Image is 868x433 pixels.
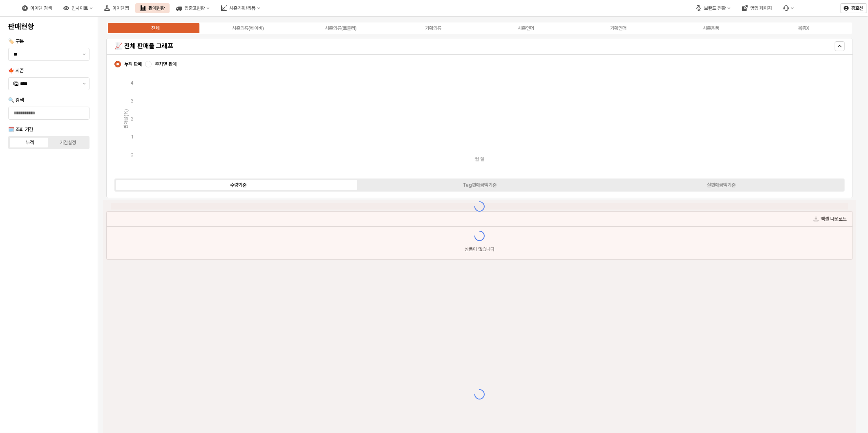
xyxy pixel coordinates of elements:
[8,68,24,74] span: 🍁 시즌
[600,181,842,189] label: 실판매금액기준
[230,182,246,188] div: 수량기준
[8,127,33,132] span: 🗓️ 조회 기간
[79,78,89,90] button: 제안 사항 표시
[835,41,845,51] button: 숨기다
[58,3,98,13] button: 인사이트
[171,3,215,13] button: 입출고현황
[8,38,24,44] span: 🏷️ 구분
[79,48,89,60] button: 제안 사항 표시
[98,17,868,433] main: 앱 프레임
[232,25,264,31] div: 시즌의류(베이비)
[798,25,809,31] div: 복종X
[610,25,626,31] div: 기획언더
[202,25,295,32] label: 시즌의류(베이비)
[665,25,758,32] label: 시즌용품
[704,5,726,11] div: 브랜드 전환
[112,5,129,11] div: 아이템맵
[750,5,772,11] div: 영업 페이지
[26,140,34,145] div: 누적
[30,5,52,11] div: 아이템 검색
[691,3,736,13] button: 브랜드 전환
[8,97,24,103] span: 🔍 검색
[60,140,76,145] div: 기간설정
[8,22,89,31] h4: 판매현황
[99,3,134,13] button: 아이템맵
[135,3,170,13] button: 판매현황
[851,5,864,11] p: 광호신
[325,25,357,31] div: 시즌의류(토들러)
[737,3,777,13] button: 영업 페이지
[707,182,736,188] div: 실판매금액기준
[72,5,88,11] div: 인사이트
[114,42,660,50] h5: 📈 전체 판매율 그래프
[117,181,359,189] label: 수량기준
[229,5,255,11] div: 시즌기획/리뷰
[425,25,441,31] div: 기획의류
[216,3,265,13] button: 시즌기획/리뷰
[17,3,57,13] button: 아이템 검색
[124,61,142,67] span: 누적 판매
[480,25,573,32] label: 시즌언더
[184,5,205,11] div: 입출고현황
[779,3,799,13] div: 버그 제보 및 기능 개선 요청
[572,25,665,32] label: 기획언더
[49,139,86,146] label: 기간설정
[359,181,600,189] label: Tag판매금액기준
[840,3,867,13] button: 광호신
[518,25,534,31] div: 시즌언더
[151,25,159,31] div: 전체
[757,25,850,32] label: 복종X
[155,61,177,67] span: 주차별 판매
[294,25,387,32] label: 시즌의류(토들러)
[703,25,719,31] div: 시즌용품
[11,139,49,146] label: 누적
[463,182,497,188] div: Tag판매금액기준
[109,25,202,32] label: 전체
[148,5,165,11] div: 판매현황
[387,25,480,32] label: 기획의류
